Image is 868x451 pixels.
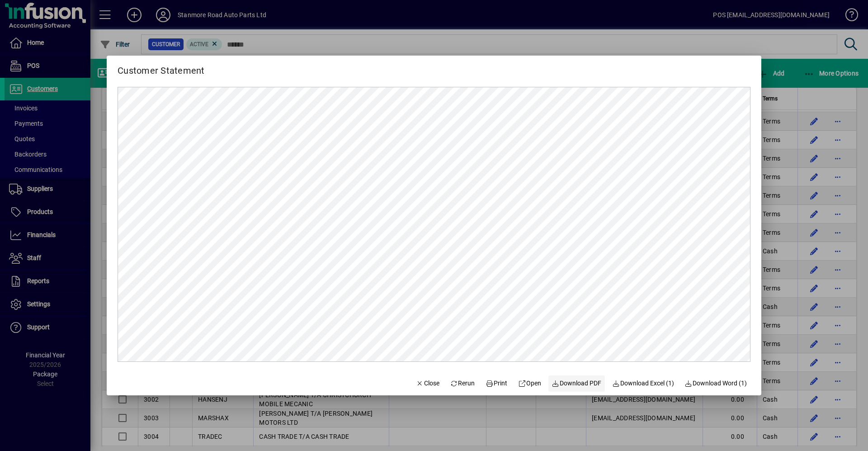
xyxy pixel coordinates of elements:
span: Download PDF [552,379,602,388]
span: Close [416,379,439,388]
span: Print [486,379,507,388]
span: Download Excel (1) [612,379,674,388]
button: Download Word (1) [681,375,751,392]
span: Download Word (1) [685,379,747,388]
h2: Customer Statement [107,56,216,78]
span: Rerun [450,379,475,388]
a: Download PDF [548,375,605,392]
button: Print [482,375,511,392]
button: Download Excel (1) [609,375,678,392]
span: Open [518,379,541,388]
a: Open [514,375,545,392]
button: Close [412,375,443,392]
